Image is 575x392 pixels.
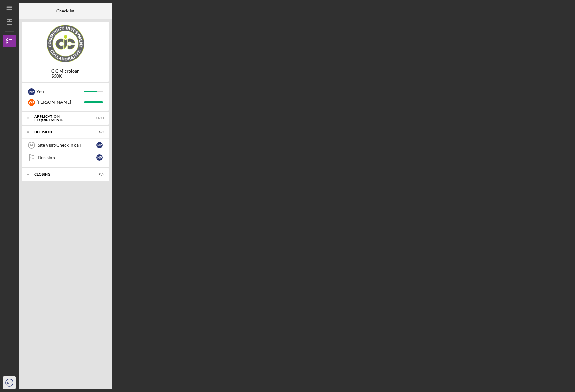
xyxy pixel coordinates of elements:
[25,151,106,164] a: DecisionNP
[25,139,106,151] a: 14Site Visit/Check in callNP
[36,97,84,107] div: [PERSON_NAME]
[96,154,103,161] div: N P
[93,172,104,176] div: 0 / 5
[34,172,89,176] div: CLOSING
[7,381,11,385] text: NP
[28,88,35,95] div: N P
[34,130,89,134] div: Decision
[36,86,84,97] div: You
[22,25,109,62] img: Product logo
[38,143,96,148] div: Site Visit/Check in call
[38,155,96,160] div: Decision
[28,99,35,106] div: W P
[96,142,103,148] div: N P
[56,8,74,13] b: Checklist
[93,130,104,134] div: 0 / 2
[93,116,104,120] div: 14 / 14
[29,143,33,147] tspan: 14
[3,376,16,389] button: NP
[51,73,79,78] div: $50K
[51,68,79,73] b: CIC Microloan
[34,115,89,122] div: APPLICATION REQUIREMENTS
